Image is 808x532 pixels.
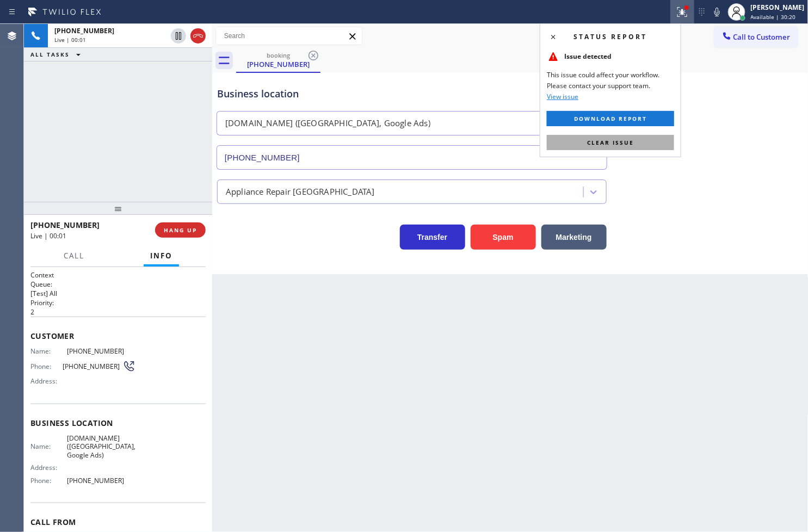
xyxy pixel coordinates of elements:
p: [Test] All [30,289,206,298]
button: Hang up [190,28,206,44]
span: HANG UP [164,226,197,234]
button: Mute [710,4,725,20]
button: Transfer [400,225,465,250]
span: [PHONE_NUMBER] [67,347,135,355]
span: Live | 00:01 [30,231,66,240]
span: Name: [30,347,67,355]
h1: Context [30,270,206,280]
span: Customer [30,331,206,341]
span: Address: [30,377,67,385]
span: Call [64,251,84,261]
span: Address: [30,463,67,472]
span: [PHONE_NUMBER] [30,220,100,230]
p: 2 [30,307,206,317]
button: Hold Customer [171,28,186,44]
button: HANG UP [155,222,206,238]
button: Marketing [541,225,607,250]
h2: Queue: [30,280,206,289]
span: [DOMAIN_NAME] ([GEOGRAPHIC_DATA], Google Ads) [67,434,135,459]
input: Phone Number [217,145,607,170]
button: Call [57,245,91,267]
button: Call to Customer [714,27,798,47]
input: Search [216,27,362,45]
span: Live | 00:01 [54,36,86,44]
span: [PHONE_NUMBER] [54,26,114,35]
button: ALL TASKS [24,48,91,61]
div: Appliance Repair [GEOGRAPHIC_DATA] [226,185,375,198]
span: [PHONE_NUMBER] [63,362,122,370]
span: Call to Customer [733,32,791,42]
span: Phone: [30,477,67,485]
span: Phone: [30,362,63,370]
div: (877) 777-0796 [237,48,319,72]
span: Call From [30,517,206,527]
span: Info [150,251,172,261]
span: Business location [30,418,206,428]
button: Info [144,245,179,267]
span: ALL TASKS [30,51,70,58]
h2: Priority: [30,298,206,307]
div: [PHONE_NUMBER] [237,59,319,69]
span: Name: [30,442,67,450]
div: [DOMAIN_NAME] ([GEOGRAPHIC_DATA], Google Ads) [225,117,430,130]
div: Business location [217,86,607,101]
div: booking [237,51,319,59]
span: [PHONE_NUMBER] [67,477,135,485]
div: [PERSON_NAME] [751,3,805,12]
button: Spam [471,225,536,250]
span: Available | 30:20 [751,13,796,21]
